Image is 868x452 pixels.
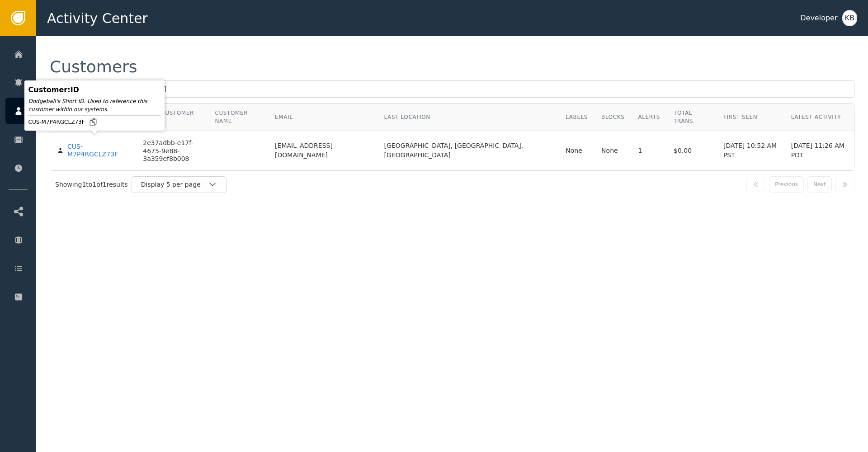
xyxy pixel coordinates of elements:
div: Developer [800,13,837,24]
div: CUS-M7P4RGCLZ73F [67,143,129,159]
div: Customers [50,59,137,75]
td: [GEOGRAPHIC_DATA], [GEOGRAPHIC_DATA], [GEOGRAPHIC_DATA] [377,131,559,170]
div: Your Customer ID [143,109,201,125]
td: 1 [632,131,667,170]
div: CUS-M7P4RGCLZ73F [28,118,160,127]
div: Customer Name [215,109,261,125]
span: Activity Center [47,8,148,28]
input: Search by name, email, or ID [50,80,854,98]
div: Customer : ID [28,85,160,95]
div: Display 5 per page [141,180,208,189]
div: Alerts [638,113,660,121]
div: Labels [566,113,588,121]
div: Showing 1 to 1 of 1 results [55,180,128,189]
div: None [566,146,588,155]
td: [EMAIL_ADDRESS][DOMAIN_NAME] [268,131,377,170]
div: Dodgeball's Short ID. Used to reference this customer within our systems. [28,97,160,113]
div: Total Trans. [674,109,710,125]
div: 2e37adbb-e17f-4675-9e88-3a359ef8b008 [143,139,201,163]
td: $0.00 [667,131,717,170]
button: Display 5 per page [132,176,226,193]
div: Latest Activity [791,113,847,121]
div: None [601,146,624,155]
div: Last Location [384,113,552,121]
td: [DATE] 10:52 AM PST [717,131,784,170]
button: KB [842,10,857,26]
div: Email [275,113,370,121]
div: First Seen [723,113,778,121]
div: Blocks [601,113,624,121]
td: [DATE] 11:26 AM PDT [784,131,854,170]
